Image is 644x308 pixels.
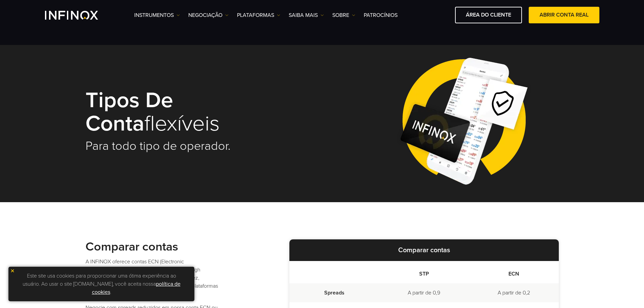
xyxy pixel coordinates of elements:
[364,11,398,19] a: Patrocínios
[134,11,180,19] a: Instrumentos
[45,11,114,20] a: INFINOX Logo
[289,283,379,302] td: Spreads
[289,11,324,19] a: Saiba mais
[188,11,229,19] a: NEGOCIAÇÃO
[86,139,313,153] h2: Para todo tipo de operador.
[86,239,178,254] strong: Comparar contas
[332,11,355,19] a: SOBRE
[86,258,221,298] p: A INFINOX oferece contas ECN (Electronic Communication Network) e STP (Straight Through Processin...
[12,270,191,298] p: Este site usa cookies para proporcionar uma ótima experiência ao usuário. Ao usar o site [DOMAIN_...
[379,283,469,302] td: A partir de 0,9
[398,246,450,254] strong: Comparar contas
[529,7,599,23] a: ABRIR CONTA REAL
[469,283,559,302] td: A partir de 0,2
[86,89,313,135] h1: flexíveis
[379,261,469,283] th: STP
[455,7,522,23] a: ÁREA DO CLIENTE
[86,87,173,137] strong: Tipos de conta
[469,261,559,283] th: ECN
[237,11,280,19] a: PLATAFORMAS
[10,268,15,273] img: yellow close icon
